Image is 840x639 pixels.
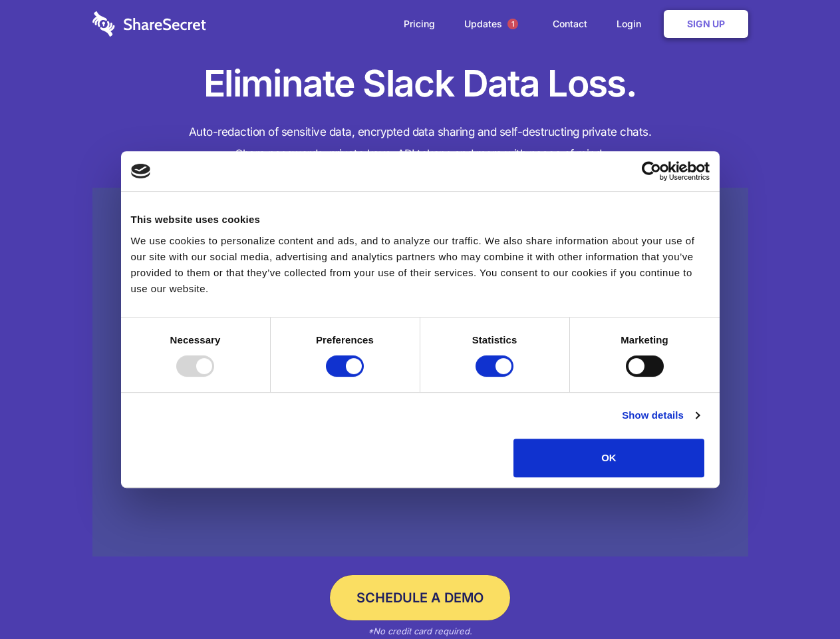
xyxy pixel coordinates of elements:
strong: Necessary [170,334,221,345]
img: logo-wordmark-white-trans-d4663122ce5f474addd5e946df7df03e33cb6a1c49d2221995e7729f52c070b2.svg [92,11,206,37]
span: 1 [507,19,518,29]
a: Show details [622,407,699,423]
button: OK [513,439,704,477]
strong: Marketing [621,334,668,345]
em: *No credit card required. [368,626,472,636]
h4: Auto-redaction of sensitive data, encrypted data sharing and self-destructing private chats. Shar... [92,121,748,165]
a: Wistia video thumbnail [92,188,748,557]
strong: Statistics [472,334,517,345]
a: Login [603,3,661,45]
a: Usercentrics Cookiebot - opens in a new window [593,161,710,181]
div: We use cookies to personalize content and ads, and to analyze our traffic. We also share informat... [131,233,710,297]
strong: Preferences [316,334,374,345]
div: This website uses cookies [131,212,710,228]
a: Sign Up [664,10,748,38]
a: Schedule a Demo [330,575,510,620]
a: Pricing [390,3,448,45]
a: Contact [539,3,601,45]
img: logo [131,164,151,178]
h1: Eliminate Slack Data Loss. [92,60,748,108]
